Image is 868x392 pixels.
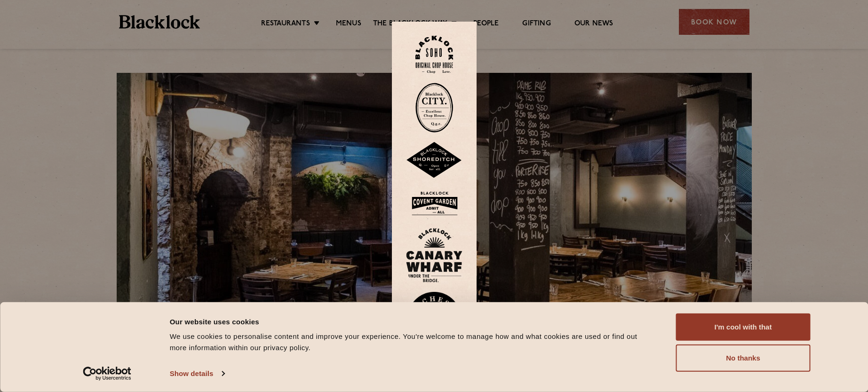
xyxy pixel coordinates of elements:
[406,292,462,357] img: BL_Manchester_Logo-bleed.png
[66,367,148,381] a: Usercentrics Cookiebot - opens in a new window
[415,36,453,74] img: Soho-stamp-default.svg
[676,345,811,372] button: No thanks
[406,228,462,282] img: BL_CW_Logo_Website.svg
[170,331,655,353] div: We use cookies to personalise content and improve your experience. You're welcome to manage how a...
[170,367,224,381] a: Show details
[406,142,462,179] img: Shoreditch-stamp-v2-default.svg
[415,83,453,133] img: City-stamp-default.svg
[406,188,462,219] img: BLA_1470_CoventGarden_Website_Solid.svg
[170,316,655,327] div: Our website uses cookies
[676,314,811,341] button: I'm cool with that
